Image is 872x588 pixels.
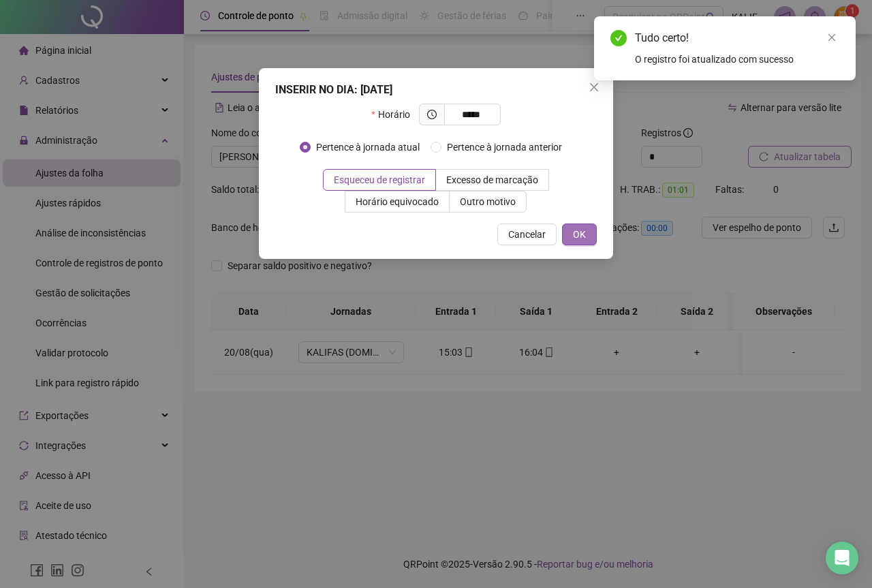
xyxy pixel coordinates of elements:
span: close [827,33,837,42]
span: Horário equivocado [356,196,439,207]
button: OK [562,223,597,245]
span: Esqueceu de registrar [334,174,425,185]
span: clock-circle [427,110,437,119]
div: O registro foi atualizado com sucesso [635,52,839,67]
div: Open Intercom Messenger [826,542,858,574]
span: Cancelar [508,227,546,242]
button: Cancelar [497,223,557,245]
span: Excesso de marcação [446,174,538,185]
a: Close [824,30,839,45]
div: Tudo certo! [635,30,839,46]
button: Close [583,76,605,98]
span: close [589,82,599,93]
span: check-circle [610,30,627,46]
div: INSERIR NO DIA : [DATE] [275,82,597,98]
span: OK [573,227,586,242]
span: Outro motivo [460,196,516,207]
span: Pertence à jornada atual [311,140,425,155]
label: Horário [371,104,418,125]
span: Pertence à jornada anterior [441,140,567,155]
